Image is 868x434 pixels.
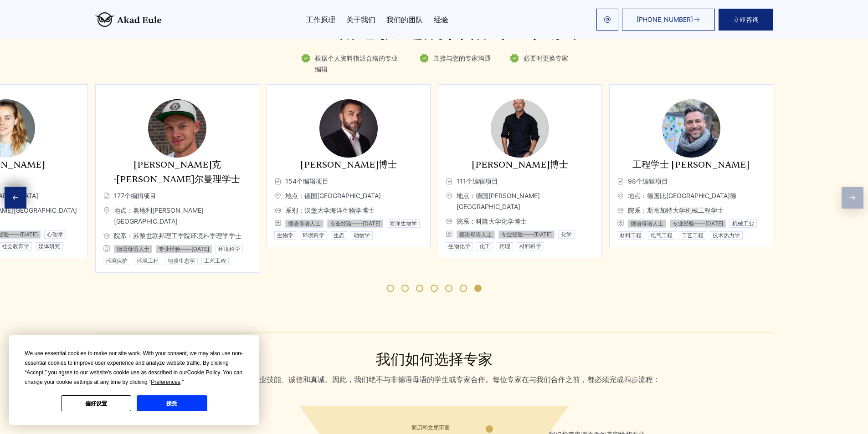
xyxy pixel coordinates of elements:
span: Go to slide 2 [401,285,409,292]
font: 111个编辑项目 [457,177,498,185]
font: 接受 [166,400,177,407]
img: 马尔特·库施博士 [319,99,378,158]
font: 生态 [334,232,344,239]
font: 心理学 [47,231,63,238]
span: Go to slide 6 [460,285,467,292]
font: 工艺工程 [682,232,704,239]
font: 媒体研究 [38,243,60,250]
font: 地点：奥地利[PERSON_NAME][GEOGRAPHIC_DATA] [114,206,204,225]
font: 工艺工程 [204,257,226,264]
font: 社会教育学 [2,243,29,250]
font: 地点：德国比[GEOGRAPHIC_DATA]德 [628,192,736,199]
font: 动物学 [354,232,370,239]
font: 154个编辑项目 [285,177,329,185]
div: Cookie 同意提示 [9,335,259,425]
font: 地质生态学 [168,257,195,264]
font: 地点：德国[GEOGRAPHIC_DATA] [285,192,381,199]
font: 德语母语人士 [117,245,149,252]
font: 技术热力学 [713,232,740,239]
font: 生物化学 [448,243,470,250]
font: 必要时更换专家 [524,54,568,62]
font: 工程学士 [PERSON_NAME] [632,159,750,170]
font: [PHONE_NUMBER] [637,15,693,23]
font: 环境保护 [106,257,128,264]
font: 直接与您的专家沟通 [433,54,491,62]
font: 机械工业 [732,220,754,227]
a: 经验 [434,16,448,23]
font: 药理 [499,243,510,250]
font: 我们的团队 [386,15,423,24]
font: 177个编辑项目 [114,192,156,199]
font: 化学 [561,231,572,238]
font: 地点：德国[PERSON_NAME][GEOGRAPHIC_DATA] [457,192,540,210]
div: 上一张幻灯片 [5,187,26,209]
a: 关于我们 [346,16,375,23]
div: 8 / 11 [267,84,431,247]
span: Go to slide 1 [387,285,394,292]
img: 埃里克·齐默尔曼理学士 [148,99,206,158]
div: 9/11 [438,84,602,258]
font: 德语母语人士 [459,231,492,238]
font: [PERSON_NAME]博士 [472,159,568,170]
a: 我们的团队 [386,16,423,23]
font: 院系：苏黎世联邦理工学院环境科学理学学士 [114,232,241,240]
font: 专业经验——[DATE] [330,220,380,227]
font: 专业经验——[DATE] [159,245,209,252]
font: 专业经验——[DATE] [673,220,723,227]
button: 偏好设置 [61,395,131,411]
font: 98个编辑项目 [628,177,668,185]
font: 院系：斯图加特大学机械工程学士 [628,206,724,214]
font: 电气工程 [651,232,673,239]
font: 简历和文凭审查 [411,424,450,431]
span: Preferences [151,379,180,385]
font: 环境科学 [218,245,240,252]
span: Go to slide 5 [445,285,452,292]
span: Go to slide 4 [431,285,438,292]
a: [PHONE_NUMBER] [622,9,715,31]
font: 环境科学 [303,232,324,239]
span: Cookie Policy [187,369,220,376]
img: 电子邮件 [604,16,611,23]
font: 专业经验——[DATE] [501,231,552,238]
font: 我们如何选择专家 [376,350,493,369]
font: 化工 [479,243,490,250]
font: 系别：汉堡大学海洋生物学博士 [285,206,375,214]
font: 偏好设置 [85,400,107,407]
a: 工作原理 [306,16,335,23]
button: 接受 [137,395,207,411]
font: 工作原理 [306,15,335,24]
font: 关于我们 [346,15,375,24]
div: 10 / 11 [609,84,773,247]
div: We use essential cookies to make our site work. With your consent, we may also use non-essential ... [25,349,243,387]
img: 标识 [95,12,162,27]
font: [PERSON_NAME]博士 [300,159,397,170]
img: 马库斯·施耐德博士 [491,99,549,158]
font: 德语母语人士 [631,220,663,227]
button: 立即咨询 [719,9,773,31]
div: 7 / 11 [95,84,259,273]
font: [PERSON_NAME]克·[PERSON_NAME]尔曼理学士 [114,159,240,185]
font: 生物学 [277,232,293,239]
img: 工程学士 Tobias Fischer [662,99,720,158]
font: 根据个人资料指派合格的专业编辑 [315,54,398,73]
span: Go to slide 3 [416,285,423,292]
font: 经验 [434,15,448,24]
font: 材料工程 [620,232,642,239]
font: 德语母语人士 [288,220,321,227]
font: 环境工程 [137,257,159,264]
span: Go to slide 7 [474,285,482,292]
font: 海洋生物学 [390,220,417,227]
font: 立即咨询 [733,15,759,23]
font: 材料科学 [519,243,541,250]
font: 我们高度重视专业技能、诚信和真诚。因此，我们绝不与非德语母语的学生或专家合作。每位专家在与我们合作之前，都必须完成四步流程： [208,375,660,384]
font: 院系：科隆大学化学博士 [457,217,527,225]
